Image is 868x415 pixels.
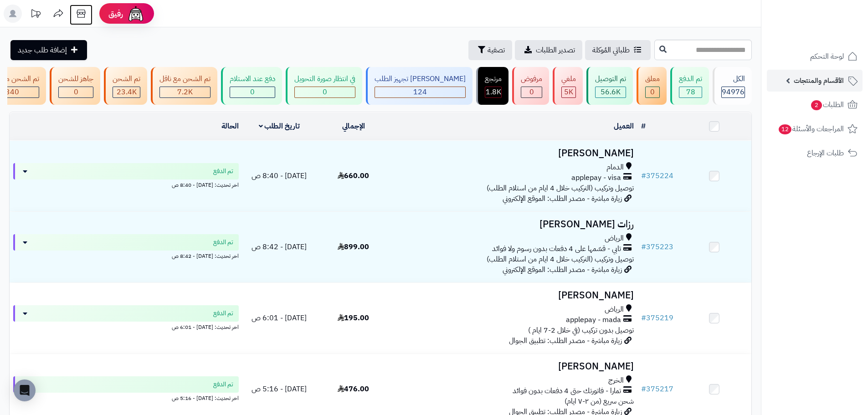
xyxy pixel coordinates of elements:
h3: [PERSON_NAME] [394,148,634,159]
h3: [PERSON_NAME] [394,361,634,372]
div: [PERSON_NAME] تجهيز الطلب [375,74,466,84]
a: تم الدفع 78 [668,67,711,105]
h3: [PERSON_NAME] [394,290,634,301]
a: #375223 [641,241,673,252]
a: طلبات الإرجاع [767,142,863,164]
a: العميل [614,121,634,132]
a: #375219 [641,313,673,323]
span: زيارة مباشرة - مصدر الطلب: الموقع الإلكتروني [503,264,622,275]
span: 0 [529,87,534,97]
span: 78 [686,87,695,97]
span: إضافة طلب جديد [18,45,67,56]
span: 12 [778,124,792,135]
span: تصدير الطلبات [536,45,575,56]
span: رفيق [108,8,123,19]
div: اخر تحديث: [DATE] - 8:40 ص [13,179,239,189]
span: 56.6K [601,87,621,97]
a: #375224 [641,170,673,181]
a: تم الشحن 23.4K [102,67,149,105]
span: 0 [650,87,655,97]
span: توصيل وتركيب (التركيب خلال 4 ايام من استلام الطلب) [487,254,634,265]
div: 0 [59,87,93,97]
span: زيارة مباشرة - مصدر الطلب: تطبيق الجوال [509,335,622,346]
a: لوحة التحكم [767,46,863,67]
span: applepay - mada [566,315,621,325]
span: # [641,384,646,395]
span: تصفية [488,45,505,56]
a: جاهز للشحن 0 [48,67,102,105]
span: تابي - قسّمها على 4 دفعات بدون رسوم ولا فوائد [492,244,621,254]
a: تاريخ الطلب [259,121,300,132]
div: تم الشحن مع ناقل [159,74,211,84]
span: الطلبات [810,98,844,111]
div: تم الدفع [679,74,702,84]
div: 1811 [485,87,501,97]
a: [PERSON_NAME] تجهيز الطلب 124 [364,67,474,105]
span: شحن سريع (من ٢-٧ ايام) [565,396,634,407]
span: المراجعات والأسئلة [778,123,844,135]
div: مرتجع [485,74,502,84]
div: 0 [521,87,542,97]
span: # [641,313,646,323]
span: الرياض [605,233,624,244]
span: تم الدفع [213,167,233,176]
span: توصيل وتركيب (التركيب خلال 4 ايام من استلام الطلب) [487,183,634,194]
a: تحديثات المنصة [24,5,47,25]
a: تصدير الطلبات [515,40,582,60]
div: 0 [295,87,355,97]
div: دفع عند الاستلام [230,74,275,84]
span: الخرج [608,375,624,386]
div: Open Intercom Messenger [14,379,36,401]
span: 124 [413,87,427,97]
a: في انتظار صورة التحويل 0 [284,67,364,105]
span: [DATE] - 8:42 ص [252,241,307,252]
div: تم الشحن [113,74,140,84]
span: 2 [811,100,822,111]
a: المراجعات والأسئلة12 [767,118,863,140]
div: 4971 [562,87,575,97]
span: applepay - visa [571,173,621,183]
h3: رزات [PERSON_NAME] [394,219,634,230]
span: [DATE] - 8:40 ص [252,170,307,181]
span: لوحة التحكم [810,50,844,63]
span: [DATE] - 5:16 ص [252,384,307,395]
a: تم الشحن مع ناقل 7.2K [149,67,219,105]
div: 0 [646,87,659,97]
span: 5K [564,87,573,97]
a: إضافة طلب جديد [10,40,87,60]
button: تصفية [468,40,512,60]
a: تم التوصيل 56.6K [585,67,635,105]
div: اخر تحديث: [DATE] - 6:01 ص [13,322,239,331]
div: ملغي [561,74,576,84]
div: اخر تحديث: [DATE] - 8:42 ص [13,251,239,260]
span: # [641,170,646,181]
a: الحالة [221,121,239,132]
span: الدمام [606,162,624,173]
span: تم الدفع [213,380,233,389]
div: 23403 [113,87,140,97]
span: # [641,241,646,252]
div: تم التوصيل [595,74,626,84]
span: 899.00 [338,241,369,252]
div: اخر تحديث: [DATE] - 5:16 ص [13,393,239,402]
a: الإجمالي [342,121,365,132]
a: مرتجع 1.8K [474,67,510,105]
span: تمارا - فاتورتك حتى 4 دفعات بدون فوائد [513,386,621,396]
div: جاهز للشحن [58,74,93,84]
a: معلق 0 [635,67,668,105]
span: [DATE] - 6:01 ص [252,313,307,323]
span: الرياض [605,304,624,315]
a: الكل94976 [711,67,754,105]
div: 7223 [160,87,210,97]
a: # [641,121,646,132]
a: دفع عند الاستلام 0 [219,67,284,105]
span: 0 [323,87,327,97]
span: 0 [74,87,78,97]
span: 340 [5,87,19,97]
span: 23.4K [117,87,137,97]
div: مرفوض [521,74,542,84]
div: 56602 [596,87,626,97]
img: ai-face.png [127,5,145,23]
span: 0 [250,87,255,97]
div: 0 [230,87,275,97]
